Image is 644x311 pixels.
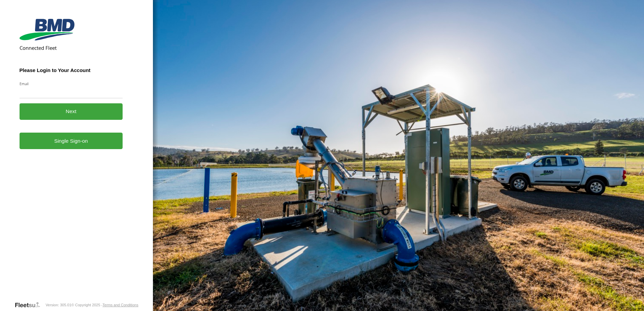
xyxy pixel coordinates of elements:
h3: Please Login to Your Account [20,67,123,73]
button: Next [20,103,123,120]
a: Single Sign-on [20,133,123,149]
div: © Copyright 2025 - [71,303,138,307]
div: Version: 305.01 [45,303,71,307]
label: Email [20,81,123,86]
img: BMD [20,19,74,40]
h2: Connected Fleet [20,44,123,51]
a: Visit our Website [14,302,45,308]
a: Terms and Conditions [102,303,138,307]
